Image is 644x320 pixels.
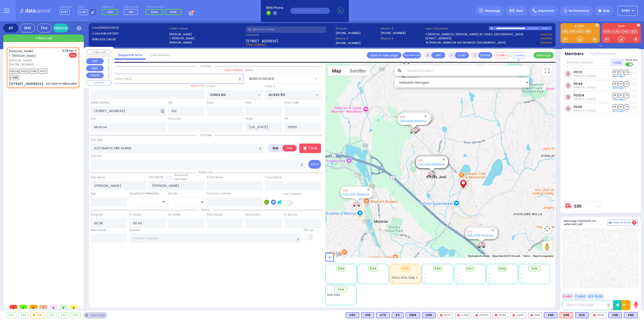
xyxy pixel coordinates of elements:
[366,187,371,192] button: Close
[593,314,596,316] img: red-radio-icon.svg
[613,110,626,113] a: Send again
[225,68,243,72] label: Clear address
[532,266,537,271] span: 918
[284,192,301,196] label: Use Callback
[495,314,497,316] img: red-radio-icon.svg
[632,220,636,225] span: 4
[569,30,576,33] a: K58
[290,8,330,14] input: (000)000-00000
[40,305,47,309] span: 1
[590,51,616,57] button: Notifications
[3,24,18,32] div: All
[428,171,435,177] div: 903
[609,222,611,224] img: comment-alt.png
[359,276,361,280] span: -
[425,32,523,37] a: 7 [PERSON_NAME] Dr, [PERSON_NAME], NY 10950, [GEOGRAPHIC_DATA]
[169,41,244,45] label: [PERSON_NAME]
[265,175,281,180] label: P Last Name
[91,154,101,158] label: Call Info
[488,280,490,283] span: -
[304,228,313,232] label: Pick up
[404,66,530,76] input: Search location
[346,312,359,318] div: BLS
[9,54,36,58] span: ר' [PERSON_NAME]
[246,33,334,37] label: Location
[92,31,167,36] label: Caller:
[327,251,343,258] img: Google
[611,59,624,66] button: +Add
[99,26,119,30] span: [0925202501]
[381,37,424,41] span: Phone 4
[92,26,167,30] label: Cad:
[467,266,473,271] span: 597
[336,41,360,45] label: [PHONE_NUMBER]
[86,58,104,64] button: UNIT
[455,312,471,318] div: CAR3
[400,119,426,123] a: Calculate distance
[624,312,638,318] div: BLS
[168,213,180,217] label: On Scene
[479,9,483,13] img: message.svg
[574,293,587,299] button: Code 2
[613,75,626,78] a: Send again
[411,127,419,133] div: 594
[308,160,321,169] button: Send
[196,170,216,174] span: Patient info
[170,10,177,14] span: FD15
[361,312,374,318] div: BLS
[456,272,458,276] span: -
[102,6,119,9] label: Night unit
[20,69,28,74] span: FD25
[475,314,478,316] img: red-radio-icon.svg
[457,314,460,316] img: red-radio-icon.svg
[401,266,410,271] div: 595
[521,276,548,280] div: -
[246,43,267,47] span: Clear address
[625,62,633,67] label: Turn off text
[569,9,589,13] span: Notifications
[544,312,557,318] div: K83
[207,175,223,180] label: P First Name
[477,242,485,248] div: 910
[542,242,552,252] button: Drag Pegman onto the map to open Street View
[284,101,299,105] label: Entry Code
[30,305,37,309] span: 0
[91,138,103,142] label: Call Type
[538,9,554,13] span: Important
[78,6,96,9] label: Lines
[485,8,500,13] span: Message
[494,52,509,58] button: Code-1
[608,312,622,318] div: BLS
[197,133,214,137] span: Call type
[428,170,436,177] div: 904
[478,240,486,247] div: 909
[621,30,630,33] a: CAR2
[370,266,377,271] span: 594
[540,36,552,41] a: Use this
[574,105,582,109] a: FD25
[392,276,422,280] span: FD324, FD25, FD46, FD72
[246,74,321,83] span: BEIRECH MOSHE
[516,9,524,13] span: Alert
[338,287,344,292] span: Fire
[327,276,329,280] span: -
[336,37,379,41] span: Phone 2
[91,228,106,232] label: Back Home
[265,84,275,88] label: Cross 2
[336,26,379,31] span: Phone 1
[246,39,278,43] span: [STREET_ADDRESS]
[467,233,494,237] a: Calculate distance
[246,117,253,121] label: State
[101,31,118,35] span: 8452387383
[584,30,591,33] a: K68
[59,312,68,318] div: 597
[327,251,343,258] a: Open this area in Google Maps (opens a new window)
[441,157,446,162] button: Close
[544,312,557,318] div: BLS
[327,272,329,276] span: -
[455,52,469,58] button: CHIEF
[613,98,626,101] a: Send again
[424,272,425,276] span: -
[161,109,164,113] span: Other building occupants
[431,52,445,58] button: UNIT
